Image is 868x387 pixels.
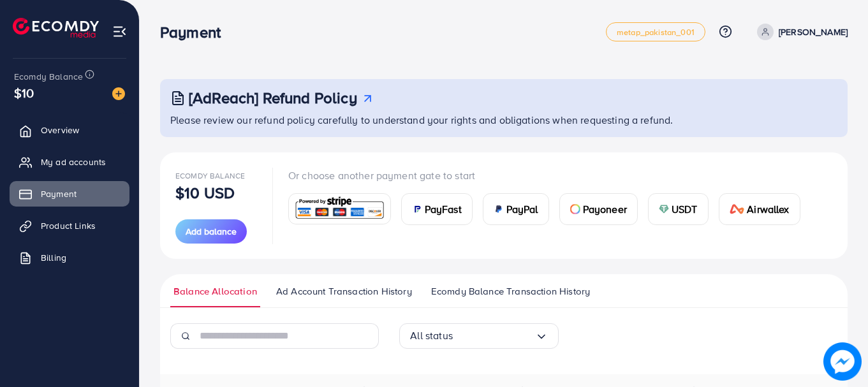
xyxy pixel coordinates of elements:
[175,219,247,244] button: Add balance
[494,204,504,214] img: card
[752,24,848,40] a: [PERSON_NAME]
[779,24,848,40] p: [PERSON_NAME]
[431,284,590,298] span: Ecomdy Balance Transaction History
[10,117,129,143] a: Overview
[412,204,422,214] img: card
[41,156,106,168] span: My ad accounts
[10,181,129,207] a: Payment
[41,219,96,232] span: Product Links
[583,201,627,217] span: Payoneer
[425,201,462,217] span: PayFast
[112,24,127,39] img: menu
[10,213,129,238] a: Product Links
[453,326,535,346] input: Search for option
[606,22,705,41] a: metap_pakistan_001
[648,193,709,225] a: cardUSDT
[170,112,840,128] p: Please review our refund policy carefully to understand your rights and obligations when requesti...
[747,201,789,217] span: Airwallex
[659,204,669,214] img: card
[10,245,129,270] a: Billing
[570,204,580,214] img: card
[173,284,257,298] span: Balance Allocation
[41,251,66,264] span: Billing
[14,70,83,83] span: Ecomdy Balance
[41,187,77,200] span: Payment
[41,124,79,136] span: Overview
[672,201,698,217] span: USDT
[617,28,695,36] span: metap_pakistan_001
[293,195,386,223] img: card
[14,84,34,102] span: $10
[559,193,638,225] a: cardPayoneer
[288,193,391,224] a: card
[288,168,811,183] p: Or choose another payment gate to start
[823,342,862,381] img: image
[506,201,538,217] span: PayPal
[160,23,231,41] h3: Payment
[730,204,745,214] img: card
[13,18,99,38] img: logo
[189,89,357,107] h3: [AdReach] Refund Policy
[175,185,235,200] p: $10 USD
[112,87,125,100] img: image
[483,193,549,225] a: cardPayPal
[401,193,473,225] a: cardPayFast
[276,284,412,298] span: Ad Account Transaction History
[186,225,237,238] span: Add balance
[10,149,129,175] a: My ad accounts
[719,193,800,225] a: cardAirwallex
[175,170,245,181] span: Ecomdy Balance
[399,323,559,349] div: Search for option
[410,326,453,346] span: All status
